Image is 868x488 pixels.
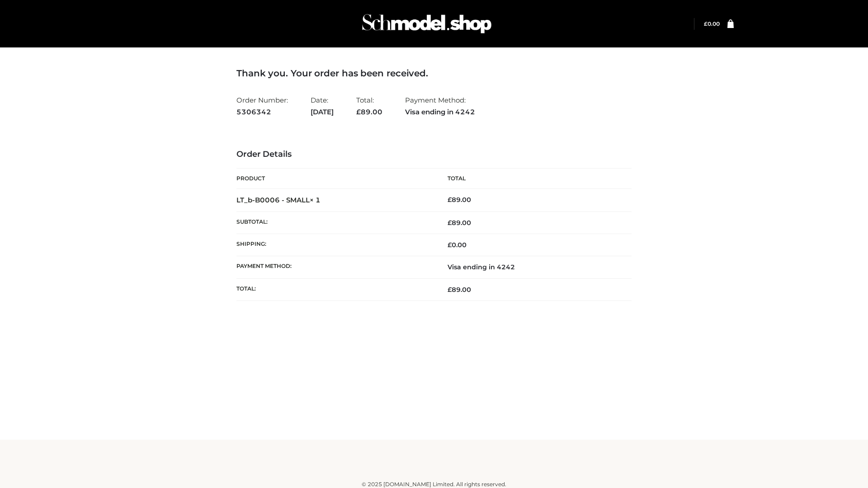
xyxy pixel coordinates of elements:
[236,169,434,189] th: Product
[236,196,321,204] strong: LT_b-B0006 - SMALL
[310,196,321,204] strong: × 1
[448,286,452,294] span: £
[311,106,334,118] strong: [DATE]
[356,92,382,120] li: Total:
[311,92,334,120] li: Date:
[448,196,452,204] span: £
[356,108,361,116] span: £
[704,20,708,27] span: £
[236,234,434,256] th: Shipping:
[236,92,288,120] li: Order Number:
[405,92,475,120] li: Payment Method:
[236,68,632,79] h3: Thank you. Your order has been received.
[359,6,495,42] img: Schmodel Admin 964
[448,219,452,227] span: £
[236,278,434,300] th: Total:
[448,241,452,249] span: £
[236,256,434,278] th: Payment method:
[704,20,720,27] a: £0.00
[434,169,632,189] th: Total
[448,219,471,227] span: 89.00
[236,211,434,234] th: Subtotal:
[448,196,471,204] bdi: 89.00
[704,20,720,27] bdi: 0.00
[236,106,288,118] strong: 5306342
[448,286,471,294] span: 89.00
[405,106,475,118] strong: Visa ending in 4242
[448,241,467,249] bdi: 0.00
[434,256,632,278] td: Visa ending in 4242
[236,150,632,160] h3: Order Details
[356,108,382,116] span: 89.00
